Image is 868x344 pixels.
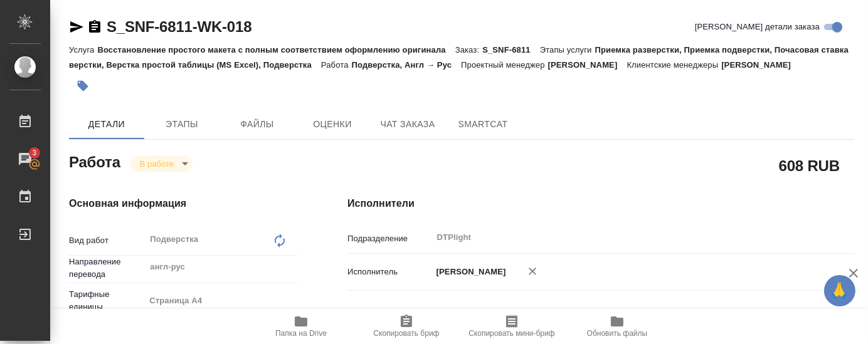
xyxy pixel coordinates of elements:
[152,117,212,132] span: Этапы
[69,288,145,313] p: Тарифные единицы
[77,117,137,132] span: Детали
[302,117,363,132] span: Оценки
[3,143,47,175] a: 3
[347,266,432,278] p: Исполнитель
[548,60,627,70] p: [PERSON_NAME]
[248,309,354,344] button: Папка на Drive
[455,45,482,55] p: Заказ:
[540,45,595,55] p: Этапы услуги
[459,309,564,344] button: Скопировать мини-бриф
[97,45,455,55] p: Восстановление простого макета с полным соответствием оформлению оригинала
[69,19,84,34] button: Скопировать ссылку для ЯМессенджера
[69,256,145,281] p: Направление перевода
[347,196,854,211] h4: Исполнители
[275,329,327,338] span: Папка на Drive
[779,155,840,176] h2: 608 RUB
[352,60,462,70] p: Подверстка, Англ → Рус
[453,117,513,132] span: SmartCat
[24,147,44,159] span: 3
[227,117,287,132] span: Файлы
[627,60,722,70] p: Клиентские менеджеры
[69,150,120,172] h2: Работа
[69,72,97,100] button: Добавить тэг
[69,196,297,211] h4: Основная информация
[824,275,855,306] button: 🙏
[145,290,297,311] div: Страница А4
[136,159,177,169] button: В работе
[69,234,145,247] p: Вид работ
[347,232,432,245] p: Подразделение
[587,329,648,338] span: Обновить файлы
[107,18,251,35] a: S_SNF-6811-WK-018
[482,45,540,55] p: S_SNF-6811
[829,278,850,304] span: 🙏
[373,329,439,338] span: Скопировать бриф
[564,309,670,344] button: Обновить файлы
[87,19,102,34] button: Скопировать ссылку
[69,45,849,70] p: Приемка разверстки, Приемка подверстки, Почасовая ставка верстки, Верстка простой таблицы (MS Exc...
[519,258,546,285] button: Удалить исполнителя
[321,60,352,70] p: Работа
[354,309,459,344] button: Скопировать бриф
[461,60,548,70] p: Проектный менеджер
[721,60,800,70] p: [PERSON_NAME]
[69,45,97,55] p: Услуга
[378,117,438,132] span: Чат заказа
[432,266,506,278] p: [PERSON_NAME]
[468,329,554,338] span: Скопировать мини-бриф
[695,21,820,33] span: [PERSON_NAME] детали заказа
[130,155,193,172] div: В работе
